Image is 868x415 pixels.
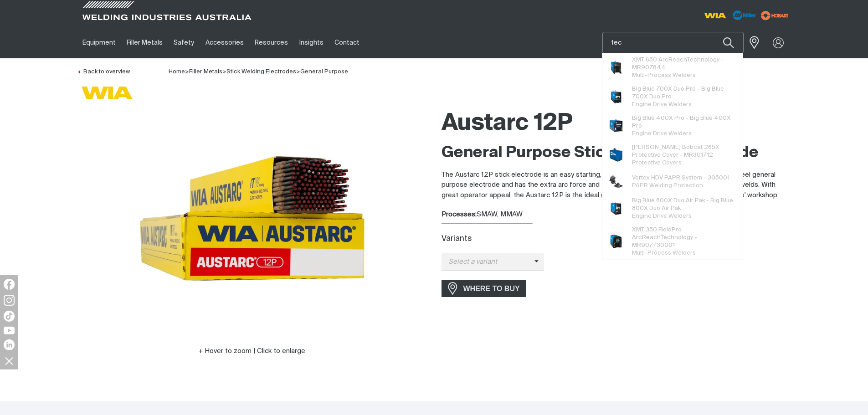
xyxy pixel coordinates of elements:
a: Contact [329,27,365,58]
span: Multi-Process Welders [632,250,696,256]
span: > [296,69,300,75]
div: SMAW, MMAW [442,210,791,220]
label: Variants [442,235,472,243]
a: General Purpose [300,69,348,75]
a: Filler Metals [121,27,168,58]
span: Big Blue 400X Pro - Big Blue 400X Pro [632,114,736,130]
a: Back to overview [77,69,130,75]
span: WHERE TO BUY [457,282,526,296]
span: PAPR Welding Protection [632,183,703,189]
span: Engine Drive Welders [632,213,692,219]
img: miller [758,9,791,22]
span: > [185,69,189,75]
strong: Processes: [442,211,477,218]
a: WHERE TO BUY [442,280,527,297]
h2: General Purpose Stick Welding Electrode [442,143,791,163]
span: Protective Covers [632,160,682,166]
a: Filler Metals [189,69,222,75]
a: Accessories [200,27,249,58]
span: > [222,69,226,75]
a: Safety [168,27,200,58]
a: Home [169,68,185,75]
a: Insights [293,27,329,58]
img: Austarc 12P [138,104,366,332]
span: XMT 350 FieldPro ArcReach hnology - MR907730001 [632,226,736,249]
img: YouTube [4,327,15,334]
span: Big Blue 700X Duo Pro - Big Blue 700X Duo Pro [632,85,736,101]
a: Stick Welding Electrodes [226,69,296,75]
button: Hover to zoom | Click to enlarge [193,346,311,357]
span: Big Blue 800X Duo Air Pak - Big Blue 800X Duo Air Pak [632,197,736,212]
img: hide socials [1,353,17,369]
span: Engine Drive Welders [632,102,692,108]
span: [PERSON_NAME] Bobcat 265X Pro tive Cover - MR301712 [632,143,736,159]
nav: Main [77,27,613,58]
img: Instagram [4,295,15,306]
span: Engine Drive Welders [632,131,692,137]
button: Search products [713,32,744,53]
span: Vortex HDV PAPR System - 305001 [632,174,729,182]
span: Home [169,69,185,75]
img: LinkedIn [4,339,15,350]
span: Tec [661,235,671,241]
span: XMT 650 ArcReach hnology - MR907844 [632,56,736,72]
img: TikTok [4,311,15,322]
a: Resources [249,27,293,58]
a: Equipment [77,27,121,58]
p: The Austarc 12P stick electrode is an easy starting, smooth running, popular all positional mild ... [442,170,791,201]
span: Multi-Process Welders [632,72,696,78]
ul: Suggestions [602,53,743,260]
span: tec [642,152,651,158]
span: Select a variant [442,257,534,267]
h1: Austarc 12P [442,109,791,138]
span: Tec [687,57,697,63]
input: Product name or item number... [603,32,743,53]
img: Facebook [4,279,15,290]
